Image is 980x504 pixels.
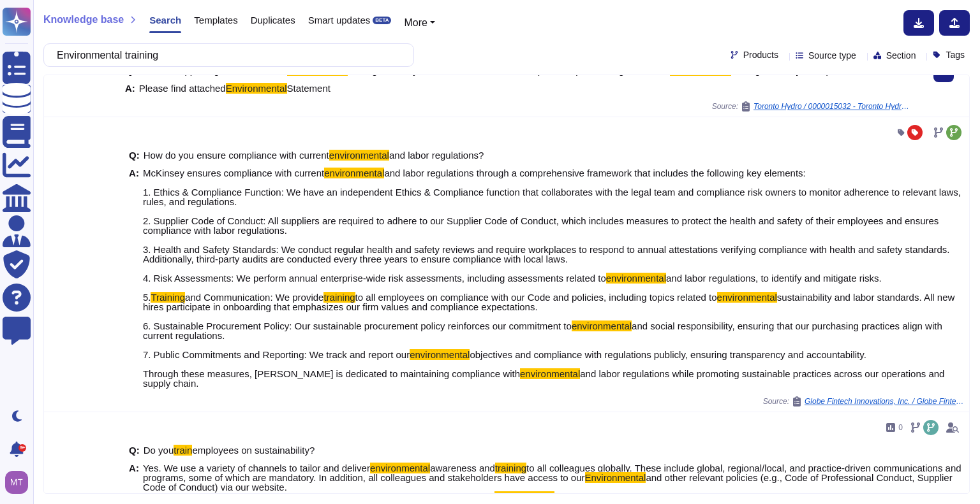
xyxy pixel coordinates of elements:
[194,15,237,25] span: Templates
[143,463,961,483] span: to all colleagues globally. These include global, regional/local, and practice-driven communicati...
[174,445,192,456] mark: train
[808,51,856,60] span: Source type
[572,320,632,331] mark: environmental
[143,463,370,473] span: Yes. We use a variety of channels to tailor and deliver
[404,17,427,28] span: More
[520,368,580,379] mark: environmental
[329,150,389,161] mark: environmental
[143,349,866,379] span: objectives and compliance with regulations publicly, ensuring transparency and accountability. Th...
[410,349,470,360] mark: environmental
[192,445,315,456] span: employees on sustainability?
[125,83,135,93] b: A:
[125,66,136,75] b: Q:
[50,44,401,66] input: Search a question or template...
[143,168,961,284] span: and labor regulations through a comprehensive framework that includes the following key elements:...
[389,150,484,161] span: and labor regulations?
[717,292,777,303] mark: environmental
[495,463,526,473] mark: training
[143,168,324,178] span: McKinsey ensures compliance with current
[251,15,295,25] span: Duplicates
[185,292,323,303] span: and Communication: We provide
[143,292,954,331] span: sustainability and labor standards. All new hires participate in onboarding that emphasizes our f...
[494,491,554,502] mark: environmental
[606,273,666,284] mark: environmental
[3,468,37,496] button: user
[898,424,903,431] span: 0
[805,398,964,405] span: Globe Fintech Innovations, Inc. / Globe Fintech Innovations, Inc.
[43,15,124,25] span: Knowledge base
[129,445,140,455] b: Q:
[743,50,778,59] span: Products
[308,15,371,25] span: Smart updates
[139,83,226,94] span: Please find attached
[151,292,185,303] mark: Training
[370,463,430,473] mark: environmental
[143,320,942,360] span: and social responsibility, ensuring that our purchasing practices align with current regulations....
[373,17,391,24] div: BETA
[430,463,495,473] span: awareness and
[19,444,26,452] div: 9+
[946,50,965,59] span: Tags
[404,15,435,31] button: More
[129,168,139,388] b: A:
[585,472,646,483] mark: Environmental
[324,168,384,178] mark: environmental
[763,396,964,407] span: Source:
[287,83,330,94] span: Statement
[5,471,28,494] img: user
[226,83,287,94] mark: Environmental
[144,445,174,456] span: Do you
[712,101,913,112] span: Source:
[754,103,913,110] span: Toronto Hydro / 0000015032 - Toronto Hydro - Risk & ESG related questionnaire
[144,150,329,161] span: How do you ensure compliance with current
[323,292,355,303] mark: training
[143,368,945,389] span: and labor regulations while promoting sustainable practices across our operations and supply chain.
[355,292,717,303] span: to all employees on compliance with our Code and policies, including topics related to
[886,51,916,60] span: Section
[129,150,140,160] b: Q:
[149,15,181,25] span: Search
[143,472,953,502] span: and other relevant policies (e.g., Code of Professional Conduct, Supplier Code of Conduct) via ou...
